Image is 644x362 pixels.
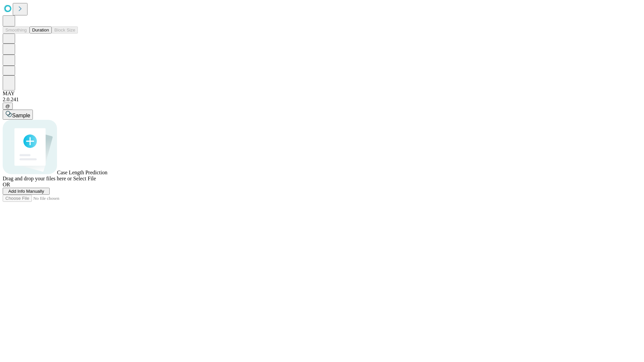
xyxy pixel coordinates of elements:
[8,189,44,194] span: Add Info Manually
[73,176,96,181] span: Select File
[3,103,13,110] button: @
[3,90,641,97] div: MAY
[52,26,78,34] button: Block Size
[3,182,10,187] span: OR
[3,188,50,195] button: Add Info Manually
[57,170,107,175] span: Case Length Prediction
[5,104,10,109] span: @
[3,97,641,103] div: 2.0.241
[12,113,30,118] span: Sample
[30,26,52,34] button: Duration
[3,26,30,34] button: Smoothing
[3,110,33,120] button: Sample
[3,176,72,181] span: Drag and drop your files here or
